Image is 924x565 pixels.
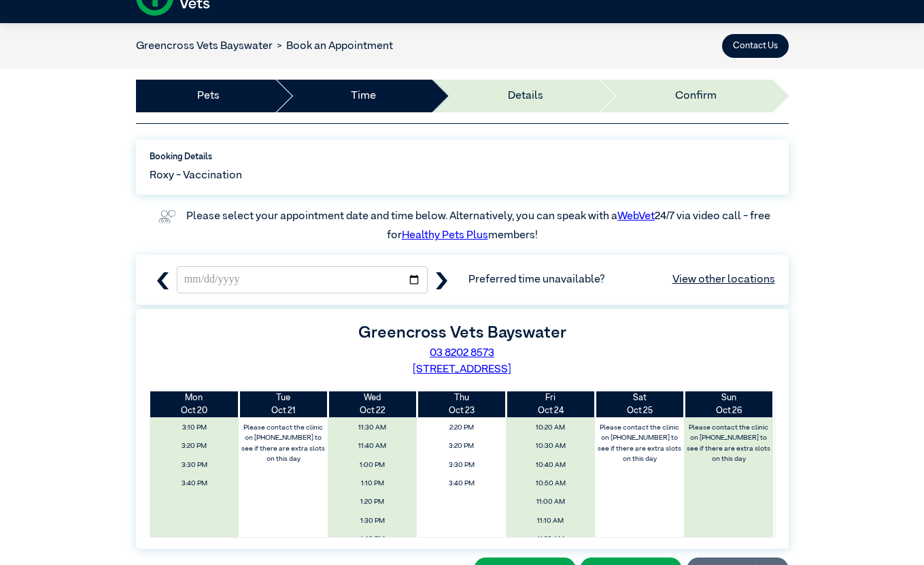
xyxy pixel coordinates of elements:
th: Oct 20 [150,391,239,417]
span: Roxy - Vaccination [150,167,242,184]
span: 1:20 PM [332,494,413,510]
span: 1:10 PM [332,476,413,491]
span: 3:20 PM [154,438,235,454]
span: 11:00 AM [510,494,592,510]
a: WebVet [617,211,655,222]
button: Contact Us [722,34,789,58]
a: Healthy Pets Plus [402,230,488,241]
span: 11:20 AM [510,532,592,547]
span: 10:20 AM [510,420,592,436]
a: 03 8202 8573 [430,348,494,359]
label: Please contact the clinic on [PHONE_NUMBER] to see if there are extra slots on this day [596,420,683,467]
label: Please contact the clinic on [PHONE_NUMBER] to see if there are extra slots on this day [240,420,327,467]
th: Oct 24 [506,391,595,417]
label: Please select your appointment date and time below. Alternatively, you can speak with a 24/7 via ... [186,211,772,241]
th: Oct 21 [239,391,328,417]
th: Oct 23 [417,391,506,417]
span: 10:40 AM [510,457,592,473]
span: 3:20 PM [421,438,502,454]
span: 10:50 AM [510,476,592,491]
span: 3:40 PM [421,476,502,491]
label: Greencross Vets Bayswater [358,325,566,341]
nav: breadcrumb [136,38,394,54]
label: Booking Details [150,150,775,163]
li: Book an Appointment [273,38,394,54]
label: Please contact the clinic on [PHONE_NUMBER] to see if there are extra slots on this day [685,420,772,467]
a: View other locations [672,272,775,288]
span: 1:00 PM [332,457,413,473]
span: 11:10 AM [510,513,592,529]
a: Pets [197,88,220,104]
span: 1:40 PM [332,532,413,547]
span: 3:10 PM [154,420,235,436]
th: Oct 22 [328,391,417,417]
a: Time [351,88,376,104]
span: 3:30 PM [154,457,235,473]
span: 2:20 PM [421,420,502,436]
span: 10:30 AM [510,438,592,454]
img: vet [154,206,179,227]
span: 11:40 AM [332,438,413,454]
span: 3:30 PM [421,457,502,473]
th: Oct 26 [684,391,773,417]
a: [STREET_ADDRESS] [413,364,511,375]
a: Greencross Vets Bayswater [136,41,273,52]
span: Preferred time unavailable? [468,272,774,288]
span: 3:40 PM [154,476,235,491]
th: Oct 25 [595,391,684,417]
span: 1:30 PM [332,513,413,529]
span: 11:30 AM [332,420,413,436]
